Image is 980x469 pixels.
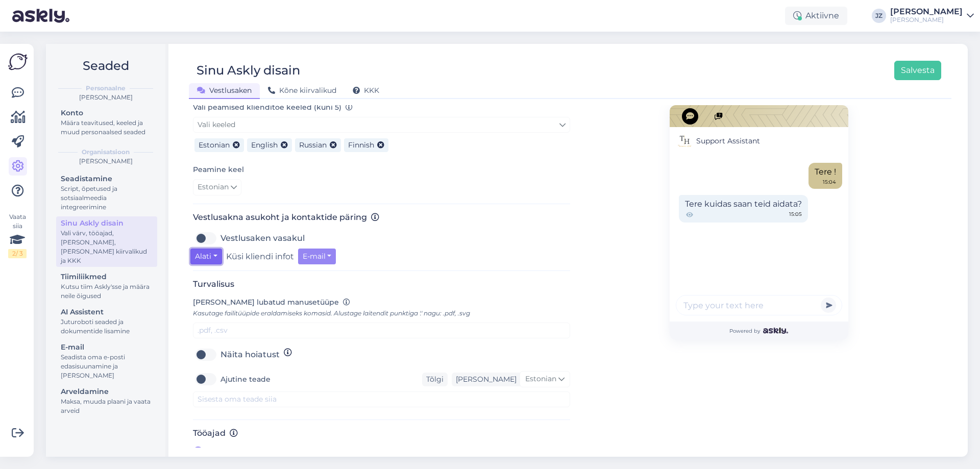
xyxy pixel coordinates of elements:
div: Arveldamine [61,386,153,397]
img: Support [677,133,693,149]
span: [PERSON_NAME] [208,446,278,458]
div: Script, õpetused ja sotsiaalmeedia integreerimine [61,184,153,212]
div: Määra teavitused, keeled ja muud personaalsed seaded [61,118,153,137]
label: Vali peamised klienditoe keeled (kuni 5) [193,102,353,113]
h3: Vestlusakna asukoht ja kontaktide päring [193,212,570,222]
h3: Turvalisus [193,279,570,289]
h3: Tööajad [193,428,570,438]
div: Kutsu tiim Askly'sse ja määra neile õigused [61,282,153,301]
span: Powered by [729,327,788,335]
button: Salvesta [894,61,941,80]
div: [PERSON_NAME] [54,93,157,102]
span: Finnish [348,140,374,150]
span: 15:05 [789,210,802,219]
div: Tere ! [808,163,842,189]
span: Estonian [199,140,230,150]
h2: Seaded [54,56,157,76]
span: Estonian [198,182,229,193]
div: [PERSON_NAME] [54,157,157,166]
div: Maksa, muuda plaani ja vaata arveid [61,397,153,415]
div: 15:04 [823,178,836,186]
span: Kõne kiirvalikud [268,86,336,95]
div: Vali värv, tööajad, [PERSON_NAME], [PERSON_NAME] kiirvalikud ja KKK [61,229,153,265]
a: Vali keeled [193,117,570,133]
a: SeadistamineScript, õpetused ja sotsiaalmeedia integreerimine [56,172,157,213]
img: Askly [763,328,788,334]
span: Vali keeled [198,120,235,129]
span: Vestlusaken [197,86,252,95]
a: KontoMäära teavitused, keeled ja muud personaalsed seaded [56,106,157,138]
span: KKK [353,86,379,95]
input: Type your text here [676,295,842,315]
a: TiimiliikmedKutsu tiim Askly'sse ja määra neile õigused [56,270,157,302]
div: [PERSON_NAME] [890,16,963,24]
div: E-mail [61,342,153,353]
div: Vaata siia [8,212,27,258]
div: [PERSON_NAME] [452,374,517,385]
input: .pdf, .csv [193,323,570,338]
b: Personaalne [86,84,126,93]
label: Vestlusaken vasakul [220,230,305,246]
label: Peamine keel [193,164,244,175]
a: Sinu Askly disainVali värv, tööajad, [PERSON_NAME], [PERSON_NAME] kiirvalikud ja KKK [56,216,157,267]
a: E-mailSeadista oma e-posti edasisuunamine ja [PERSON_NAME] [56,340,157,382]
div: Tiimiliikmed [61,271,153,282]
div: Tere kuidas saan teid aidata? [679,195,808,223]
div: JZ [872,9,886,23]
span: Estonian [525,374,556,385]
span: English [251,140,278,150]
button: Alati [190,249,222,264]
div: Tõlgi [422,373,448,386]
div: Konto [61,108,153,118]
button: E-mail [298,249,336,264]
div: 2 / 3 [8,249,27,258]
b: Organisatsioon [82,147,130,157]
span: [PERSON_NAME] lubatud manusetüüpe [193,298,339,307]
label: Ajutine teade [220,371,271,387]
label: Näita hoiatust [220,347,280,363]
a: Estonian [193,179,241,195]
label: Küsi kliendi infot [226,249,294,264]
div: [PERSON_NAME] [890,8,963,16]
div: Sinu Askly disain [61,218,153,229]
div: Seadistamine [61,174,153,184]
span: Russian [299,140,327,150]
a: [PERSON_NAME][PERSON_NAME] [890,8,974,24]
span: Support Assistant [696,136,760,146]
img: Askly Logo [8,52,28,71]
div: Juturoboti seaded ja dokumentide lisamine [61,317,153,336]
a: AI AssistentJuturoboti seaded ja dokumentide lisamine [56,305,157,337]
div: Seadista oma e-posti edasisuunamine ja [PERSON_NAME] [61,353,153,380]
span: Kasutage failitüüpide eraldamiseks komasid. Alustage laitendit punktiga '.' nagu: .pdf, .svg [193,309,470,317]
div: Sinu Askly disain [197,61,300,80]
div: AI Assistent [61,307,153,317]
a: ArveldamineMaksa, muuda plaani ja vaata arveid [56,385,157,417]
div: Aktiivne [785,7,847,25]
